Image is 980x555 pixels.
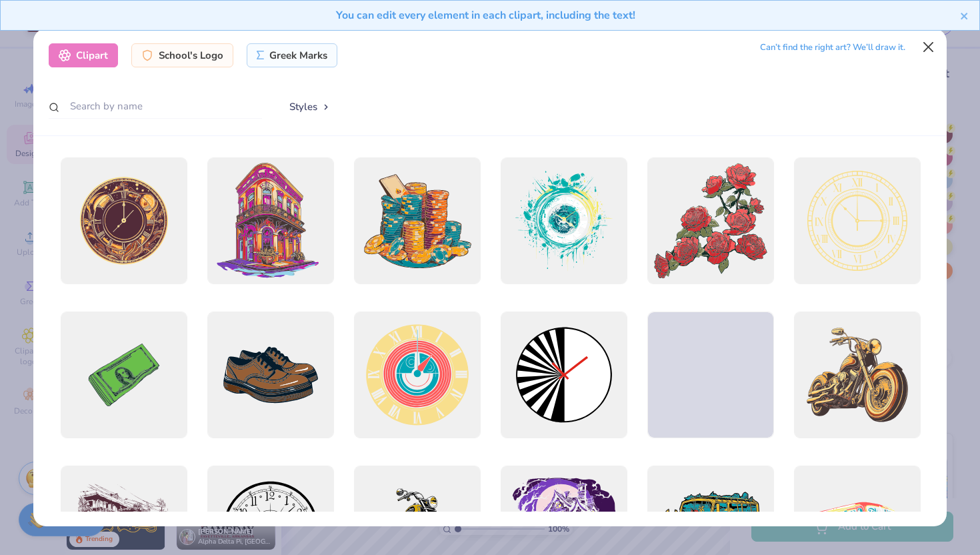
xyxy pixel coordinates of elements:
[960,7,969,23] button: close
[275,94,345,119] button: Styles
[131,43,233,67] div: School's Logo
[11,7,960,23] div: You can edit every element in each clipart, including the text!
[49,43,118,67] div: Clipart
[49,94,262,119] input: Search by name
[916,34,941,59] button: Close
[247,43,338,67] div: Greek Marks
[760,36,905,59] div: Can’t find the right art? We’ll draw it.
